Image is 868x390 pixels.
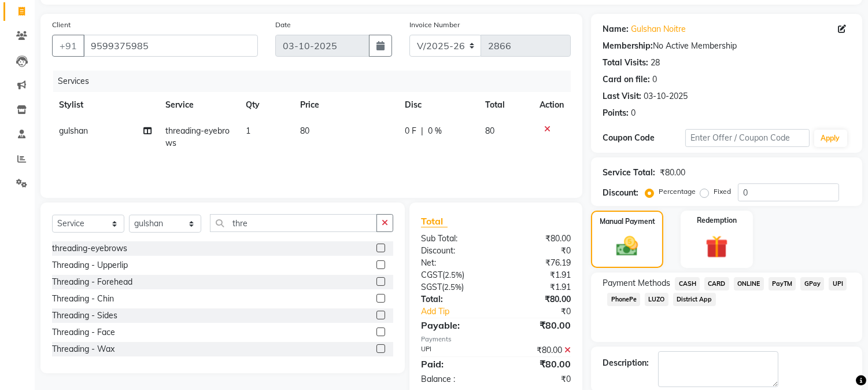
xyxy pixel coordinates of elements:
[496,344,580,356] div: ₹80.00
[405,125,416,137] span: 0 F
[829,277,847,290] span: UPI
[603,73,650,86] div: Card on file:
[52,35,84,57] button: +91
[603,187,638,199] div: Discount:
[645,293,668,306] span: LUZO
[412,233,496,245] div: Sub Total:
[603,40,851,52] div: No Active Membership
[603,107,629,119] div: Points:
[52,310,117,322] div: Threading - Sides
[421,334,571,344] div: Payments
[607,293,640,306] span: PhonePe
[445,270,462,279] span: 2.5%
[412,357,496,371] div: Paid:
[496,245,580,257] div: ₹0
[83,35,258,57] input: Search by Name/Mobile/Email/Code
[673,293,716,306] span: District App
[428,125,442,137] span: 0 %
[52,20,71,30] label: Client
[52,92,158,118] th: Stylist
[412,257,496,269] div: Net:
[685,129,809,147] input: Enter Offer / Coupon Code
[412,344,496,356] div: UPI
[412,281,496,293] div: ( )
[496,269,580,281] div: ₹1.91
[652,73,657,86] div: 0
[603,132,685,144] div: Coupon Code
[52,242,127,255] div: threading-eyebrows
[53,71,579,92] div: Services
[644,90,688,102] div: 03-10-2025
[412,306,510,318] a: Add Tip
[734,277,764,290] span: ONLINE
[510,306,580,318] div: ₹0
[485,126,494,136] span: 80
[603,57,648,69] div: Total Visits:
[52,259,128,271] div: Threading - Upperlip
[412,373,496,385] div: Balance :
[421,270,442,280] span: CGST
[421,125,423,137] span: |
[496,233,580,245] div: ₹80.00
[603,167,655,179] div: Service Total:
[275,20,291,30] label: Date
[704,277,729,290] span: CARD
[478,92,533,118] th: Total
[697,215,737,226] label: Redemption
[714,186,731,197] label: Fixed
[52,326,115,339] div: Threading - Face
[496,318,580,332] div: ₹80.00
[600,216,655,227] label: Manual Payment
[603,90,641,102] div: Last Visit:
[409,20,460,30] label: Invoice Number
[52,276,132,288] div: Threading - Forehead
[814,130,847,147] button: Apply
[610,234,644,259] img: _cash.svg
[444,282,461,292] span: 2.5%
[210,214,377,232] input: Search or Scan
[651,57,660,69] div: 28
[412,318,496,332] div: Payable:
[533,92,571,118] th: Action
[421,215,448,227] span: Total
[699,233,735,261] img: _gift.svg
[165,126,230,148] span: threading-eyebrows
[769,277,796,290] span: PayTM
[631,23,686,35] a: Gulshan Noitre
[631,107,636,119] div: 0
[603,277,670,289] span: Payment Methods
[496,373,580,385] div: ₹0
[293,92,398,118] th: Price
[603,23,629,35] div: Name:
[412,293,496,306] div: Total:
[412,269,496,281] div: ( )
[496,281,580,293] div: ₹1.91
[412,245,496,257] div: Discount:
[52,343,114,355] div: Threading - Wax
[59,126,88,136] span: gulshan
[158,92,239,118] th: Service
[421,282,442,292] span: SGST
[496,357,580,371] div: ₹80.00
[52,293,114,305] div: Threading - Chin
[603,40,653,52] div: Membership:
[239,92,293,118] th: Qty
[603,357,649,369] div: Description:
[496,293,580,306] div: ₹80.00
[398,92,478,118] th: Disc
[300,126,309,136] span: 80
[246,126,250,136] span: 1
[660,167,685,179] div: ₹80.00
[496,257,580,269] div: ₹76.19
[800,277,824,290] span: GPay
[675,277,700,290] span: CASH
[659,186,696,197] label: Percentage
